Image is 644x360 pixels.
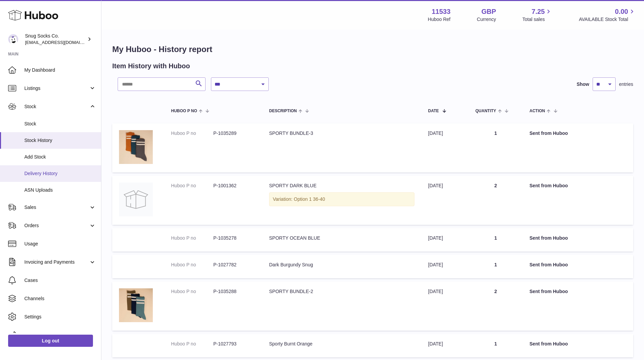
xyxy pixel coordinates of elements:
[213,341,256,347] dd: P-1027793
[119,130,153,164] img: 115331743863786.jpg
[619,81,633,88] span: entries
[213,183,256,189] dd: P-1001362
[469,255,523,278] td: 1
[171,130,213,137] dt: Huboo P no
[269,192,414,206] div: Variation: Option 1 36-40
[432,7,451,16] strong: 11533
[269,109,297,113] span: Description
[421,334,469,357] td: [DATE]
[421,282,469,331] td: [DATE]
[469,282,523,331] td: 2
[8,335,93,347] a: Log out
[469,123,523,172] td: 1
[213,262,256,268] dd: P-1027782
[421,255,469,278] td: [DATE]
[213,235,256,241] dd: P-1035278
[529,235,568,241] strong: Sent from Huboo
[421,176,469,225] td: [DATE]
[529,130,568,136] strong: Sent from Huboo
[522,7,552,23] a: 7.25 Total sales
[579,7,636,23] a: 0.00 AVAILABLE Stock Total
[262,255,421,278] td: Dark Burgundy Snug
[119,288,153,322] img: 115331743863799.jpg
[522,16,552,23] span: Total sales
[24,204,89,211] span: Sales
[171,109,197,113] span: Huboo P no
[262,228,421,251] td: SPORTY OCEAN BLUE
[25,40,99,45] span: [EMAIL_ADDRESS][DOMAIN_NAME]
[24,259,89,265] span: Invoicing and Payments
[24,332,96,338] span: Returns
[421,123,469,172] td: [DATE]
[119,183,153,216] img: no-photo.jpg
[213,130,256,137] dd: P-1035289
[171,235,213,241] dt: Huboo P no
[469,176,523,225] td: 2
[262,123,421,172] td: SPORTY BUNDLE-3
[213,288,256,295] dd: P-1035288
[8,34,18,44] img: info@snugsocks.co.uk
[529,183,568,188] strong: Sent from Huboo
[579,16,636,23] span: AVAILABLE Stock Total
[428,16,451,23] div: Huboo Ref
[421,228,469,251] td: [DATE]
[24,170,96,177] span: Delivery History
[24,277,96,284] span: Cases
[262,334,421,357] td: Sporty Burnt Orange
[532,7,545,16] span: 7.25
[24,103,89,110] span: Stock
[171,183,213,189] dt: Huboo P no
[25,33,86,46] div: Snug Socks Co.
[529,341,568,346] strong: Sent from Huboo
[24,67,96,73] span: My Dashboard
[529,289,568,294] strong: Sent from Huboo
[24,295,96,302] span: Channels
[24,314,96,320] span: Settings
[24,241,96,247] span: Usage
[469,228,523,251] td: 1
[475,109,496,113] span: Quantity
[481,7,496,16] strong: GBP
[262,176,421,225] td: SPORTY DARK BLUE
[24,137,96,144] span: Stock History
[577,81,589,88] label: Show
[477,16,496,23] div: Currency
[529,262,568,267] strong: Sent from Huboo
[24,121,96,127] span: Stock
[24,187,96,193] span: ASN Uploads
[24,154,96,160] span: Add Stock
[24,222,89,229] span: Orders
[112,62,190,71] h2: Item History with Huboo
[262,282,421,331] td: SPORTY BUNDLE-2
[171,262,213,268] dt: Huboo P no
[469,334,523,357] td: 1
[112,44,633,55] h1: My Huboo - History report
[24,85,89,92] span: Listings
[615,7,628,16] span: 0.00
[171,341,213,347] dt: Huboo P no
[171,288,213,295] dt: Huboo P no
[428,109,439,113] span: Date
[529,109,545,113] span: Action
